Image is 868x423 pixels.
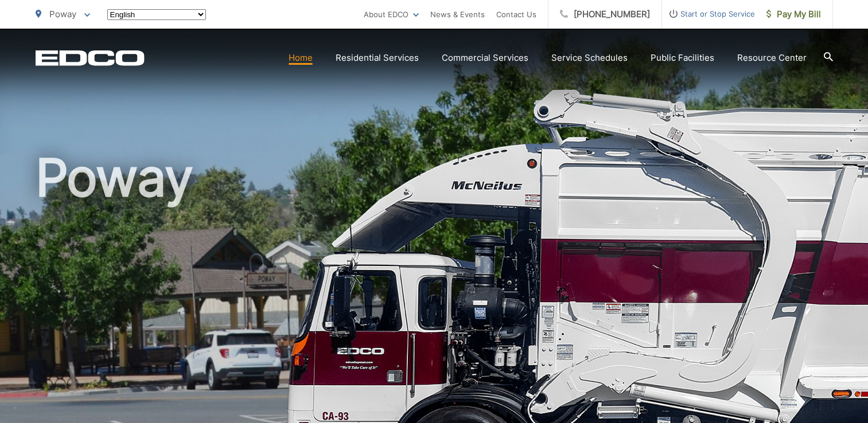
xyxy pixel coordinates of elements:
[766,7,821,21] span: Pay My Bill
[107,9,206,20] select: Select a language
[289,51,313,65] a: Home
[651,51,714,65] a: Public Facilities
[336,51,419,65] a: Residential Services
[551,51,628,65] a: Service Schedules
[430,7,485,21] a: News & Events
[737,51,807,65] a: Resource Center
[49,9,76,19] span: Poway
[36,50,145,66] a: EDCD logo. Return to the homepage.
[496,7,536,21] a: Contact Us
[364,7,419,21] a: About EDCO
[442,51,528,65] a: Commercial Services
